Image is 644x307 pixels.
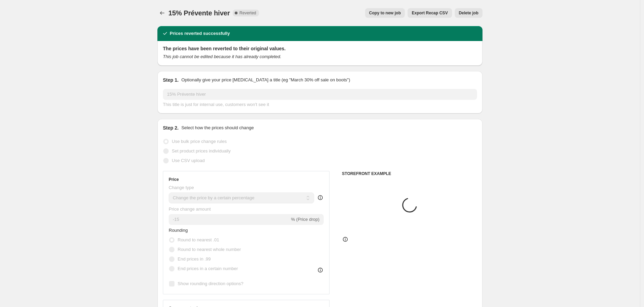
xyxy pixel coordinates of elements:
[163,45,477,52] h2: The prices have been reverted to their original values.
[342,171,477,176] h6: STOREFRONT EXAMPLE
[169,185,194,190] span: Change type
[172,139,227,144] span: Use bulk price change rules
[168,9,230,17] span: 15% Prévente hiver
[163,54,281,59] i: This job cannot be edited because it has already completed.
[163,124,179,131] h2: Step 2.
[169,228,188,233] span: Rounding
[172,158,205,163] span: Use CSV upload
[172,148,231,153] span: Set product prices individually
[240,10,256,16] span: Reverted
[178,256,211,262] span: End prices in .99
[178,281,243,286] span: Show rounding direction options?
[365,8,405,18] button: Copy to new job
[178,266,238,271] span: End prices in a certain number
[163,102,269,107] span: This title is just for internal use, customers won't see it
[412,10,448,16] span: Export Recap CSV
[369,10,401,16] span: Copy to new job
[163,77,179,83] h2: Step 1.
[408,8,452,18] button: Export Recap CSV
[157,8,167,18] button: Price change jobs
[169,206,211,212] span: Price change amount
[163,89,477,100] input: 30% off holiday sale
[169,214,289,225] input: -15
[455,8,482,18] button: Delete job
[169,177,179,182] h3: Price
[178,237,219,242] span: Round to nearest .01
[178,247,241,252] span: Round to nearest whole number
[459,10,478,16] span: Delete job
[181,77,350,83] p: Optionally give your price [MEDICAL_DATA] a title (eg "March 30% off sale on boots")
[181,124,254,131] p: Select how the prices should change
[317,194,324,201] div: help
[291,217,319,222] span: % (Price drop)
[170,30,230,37] h2: Prices reverted successfully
